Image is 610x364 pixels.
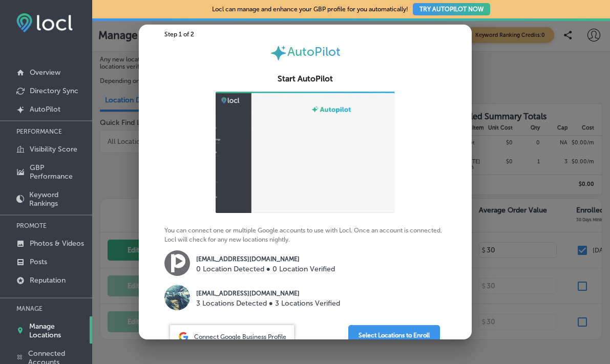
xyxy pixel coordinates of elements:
[30,239,84,248] p: Photos & Videos
[30,105,60,114] p: AutoPilot
[194,333,286,340] span: Connect Google Business Profile
[269,44,287,62] img: autopilot-icon
[348,325,440,346] button: Select Locations to Enroll
[196,298,340,309] p: 3 Locations Detected ● 3 Locations Verified
[164,92,446,313] p: You can connect one or multiple Google accounts to use with Locl. Once an account is connected, L...
[196,264,335,274] p: 0 Location Detected ● 0 Location Verified
[30,145,77,154] p: Visibility Score
[151,74,459,83] h2: Start AutoPilot
[29,190,87,208] p: Keyword Rankings
[216,92,395,213] img: ap-gif
[16,13,73,32] img: fda3e92497d09a02dc62c9cd864e3231.png
[413,3,490,15] button: TRY AUTOPILOT NOW
[30,87,78,95] p: Directory Sync
[196,254,335,264] p: [EMAIL_ADDRESS][DOMAIN_NAME]
[30,258,47,266] p: Posts
[30,163,87,181] p: GBP Performance
[30,68,60,77] p: Overview
[30,276,66,285] p: Reputation
[287,44,341,59] span: AutoPilot
[139,31,472,38] div: Step 1 of 2
[29,322,86,339] p: Manage Locations
[196,289,340,298] p: [EMAIL_ADDRESS][DOMAIN_NAME]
